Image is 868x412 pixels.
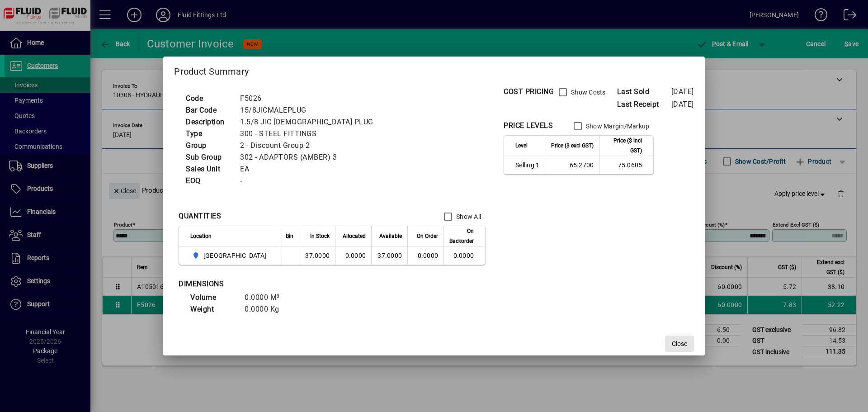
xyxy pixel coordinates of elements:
td: Group [181,140,236,152]
td: Sub Group [181,152,236,163]
label: Show Margin/Markup [584,122,650,131]
td: - [236,175,384,187]
span: Selling 1 [515,161,539,170]
div: PRICE LEVELS [504,120,553,131]
td: 0.0000 [443,246,485,265]
span: Available [379,231,402,241]
td: F5026 [236,93,384,104]
span: Last Sold [617,86,671,97]
td: Bar Code [181,104,236,116]
div: COST PRICING [504,86,554,97]
label: Show Costs [569,88,606,97]
td: 0.0000 M³ [240,292,294,303]
span: Close [672,339,687,349]
td: EA [236,163,384,175]
td: 300 - STEEL FITTINGS [236,128,384,140]
div: QUANTITIES [179,211,221,222]
span: [DATE] [671,100,694,109]
td: 37.0000 [371,246,407,265]
td: Code [181,93,236,104]
td: 0.0000 [335,246,371,265]
span: [DATE] [671,87,694,96]
td: 37.0000 [299,246,335,265]
td: 15/8JICMALEPLUG [236,104,384,116]
span: Level [515,141,528,151]
td: 2 - Discount Group 2 [236,140,384,152]
span: Allocated [343,231,366,241]
div: DIMENSIONS [179,279,405,289]
td: 65.2700 [545,156,599,174]
td: Volume [186,292,240,303]
td: 302 - ADAPTORS (AMBER) 3 [236,152,384,163]
span: Last Receipt [617,99,671,110]
span: On Backorder [449,226,474,246]
span: 0.0000 [418,252,439,259]
span: In Stock [310,231,330,241]
td: EOQ [181,175,236,187]
td: Sales Unit [181,163,236,175]
label: Show All [454,212,481,221]
td: Description [181,116,236,128]
span: Price ($ incl GST) [605,136,642,156]
span: [GEOGRAPHIC_DATA] [203,251,266,260]
span: Bin [286,231,293,241]
span: Price ($ excl GST) [551,141,594,151]
td: 0.0000 Kg [240,303,294,315]
button: Close [665,336,694,352]
td: 1.5/8 JIC [DEMOGRAPHIC_DATA] PLUG [236,116,384,128]
span: Location [190,231,212,241]
td: 75.0605 [599,156,653,174]
td: Type [181,128,236,140]
td: Weight [186,303,240,315]
h2: Product Summary [163,57,704,83]
span: On Order [417,231,438,241]
span: AUCKLAND [190,250,270,261]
